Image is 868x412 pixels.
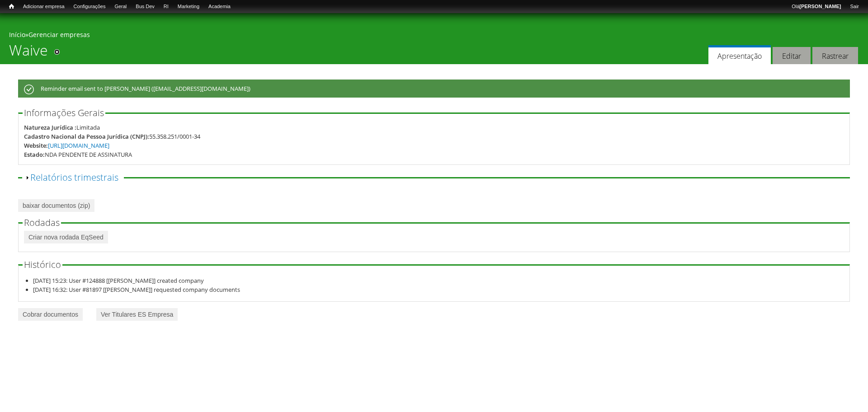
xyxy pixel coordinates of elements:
[24,258,61,271] span: Histórico
[9,30,859,42] div: »
[69,2,110,11] a: Configurações
[24,216,60,229] span: Rodadas
[33,285,844,294] li: [DATE] 16:32: User #81897 [[PERSON_NAME]] requested company documents
[24,107,104,119] span: Informações Gerais
[787,2,845,11] a: Olá[PERSON_NAME]
[131,2,159,11] a: Bus Dev
[173,2,204,11] a: Marketing
[9,3,14,9] span: Início
[18,308,83,321] a: Cobrar documentos
[708,45,771,65] a: Apresentação
[9,42,48,64] h1: Waive
[799,4,841,9] strong: [PERSON_NAME]
[204,2,235,11] a: Academia
[773,47,811,65] a: Editar
[24,132,149,141] div: Cadastro Nacional da Pessoa Jurídica (CNPJ):
[110,2,131,11] a: Geral
[33,276,844,285] li: [DATE] 15:23: User #124888 [[PERSON_NAME]] created company
[30,171,118,183] a: Relatórios trimestrais
[48,141,109,150] a: [URL][DOMAIN_NAME]
[9,30,25,39] a: Início
[96,308,178,321] a: Ver Titulares ES Empresa
[45,150,132,159] div: NDA PENDENTE DE ASSINATURA
[76,123,100,132] div: Limitada
[812,47,858,65] a: Rastrear
[18,80,850,98] div: Reminder email sent to [PERSON_NAME] ([EMAIL_ADDRESS][DOMAIN_NAME])
[19,2,69,11] a: Adicionar empresa
[28,30,90,39] a: Gerenciar empresas
[24,123,76,132] div: Natureza Jurídica :
[159,2,173,11] a: RI
[149,132,200,141] div: 55.358.251/0001-34
[24,150,45,159] div: Estado:
[18,199,94,212] a: baixar documentos (zip)
[24,141,48,150] div: Website:
[845,2,863,11] a: Sair
[24,231,108,243] a: Criar nova rodada EqSeed
[5,2,19,11] a: Início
